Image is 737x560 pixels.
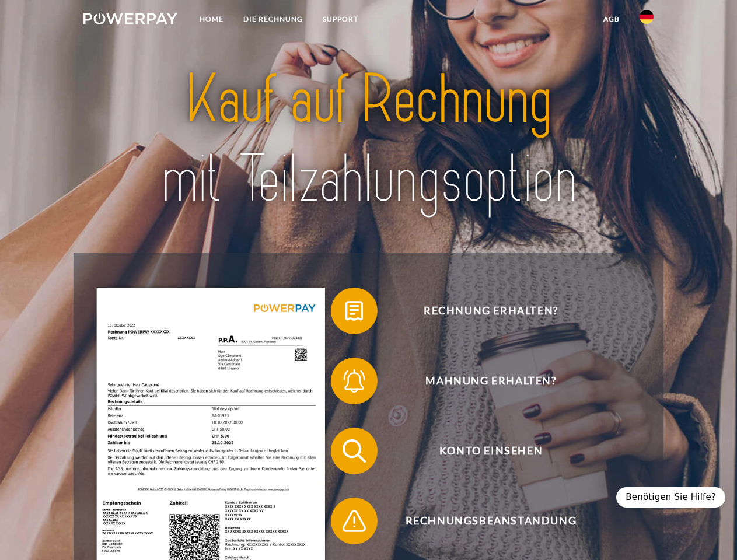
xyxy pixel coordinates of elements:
img: title-powerpay_de.svg [111,56,626,223]
button: Rechnungsbeanstandung [331,498,634,544]
span: Konto einsehen [348,428,634,474]
button: Mahnung erhalten? [331,358,634,404]
img: qb_bell.svg [340,366,369,395]
img: qb_bill.svg [340,296,369,325]
button: Rechnung erhalten? [331,288,634,334]
span: Mahnung erhalten? [348,358,634,404]
div: Benötigen Sie Hilfe? [616,487,725,508]
a: Home [190,9,233,30]
img: qb_warning.svg [340,506,369,535]
span: Rechnungsbeanstandung [348,498,634,544]
img: qb_search.svg [340,436,369,466]
span: Rechnung erhalten? [348,288,634,334]
a: DIE RECHNUNG [233,9,313,30]
button: Konto einsehen [331,428,634,474]
img: logo-powerpay-white.svg [83,13,177,24]
a: SUPPORT [313,9,368,30]
a: agb [593,9,630,30]
img: de [640,10,654,24]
